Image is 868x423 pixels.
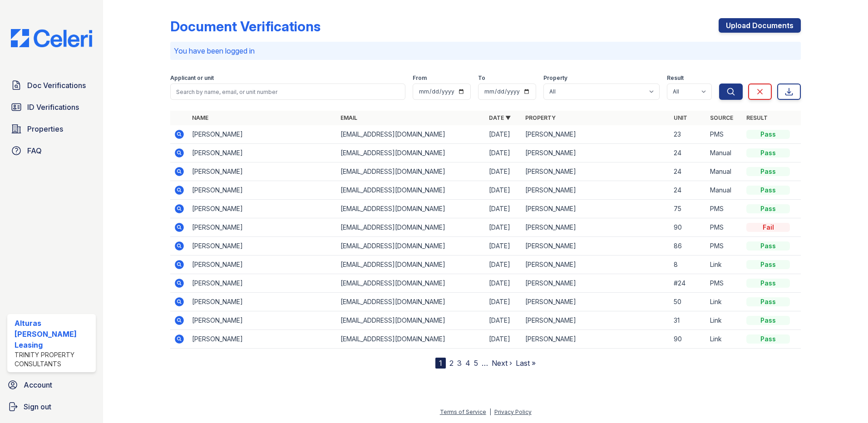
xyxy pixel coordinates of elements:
img: CE_Logo_Blue-a8612792a0a2168367f1c8372b55b34899dd931a85d93a1a3d3e32e68fde9ad4.png [4,29,99,47]
a: Doc Verifications [7,76,96,94]
td: [PERSON_NAME] [188,162,337,181]
label: To [478,74,485,82]
td: PMS [706,237,743,256]
td: [PERSON_NAME] [188,181,337,200]
td: [PERSON_NAME] [522,330,670,349]
td: Link [706,311,743,330]
td: [EMAIL_ADDRESS][DOMAIN_NAME] [337,125,485,144]
td: Manual [706,162,743,181]
a: FAQ [7,142,96,160]
td: 50 [670,293,706,311]
td: [PERSON_NAME] [522,200,670,218]
span: … [482,358,488,369]
a: Properties [7,120,96,138]
a: ID Verifications [7,98,96,116]
div: Pass [746,167,790,176]
div: Pass [746,260,790,269]
td: 75 [670,200,706,218]
div: Pass [746,279,790,288]
td: 90 [670,218,706,237]
td: [PERSON_NAME] [522,181,670,200]
td: [PERSON_NAME] [188,144,337,162]
td: [DATE] [485,293,522,311]
td: [EMAIL_ADDRESS][DOMAIN_NAME] [337,218,485,237]
div: Pass [746,241,790,251]
td: PMS [706,125,743,144]
a: Terms of Service [440,408,486,415]
label: From [413,74,427,82]
td: [EMAIL_ADDRESS][DOMAIN_NAME] [337,293,485,311]
td: 90 [670,330,706,349]
td: [DATE] [485,237,522,256]
td: Manual [706,144,743,162]
td: [PERSON_NAME] [188,274,337,293]
td: [DATE] [485,181,522,200]
input: Search by name, email, or unit number [170,84,405,100]
td: Manual [706,181,743,200]
a: Name [192,114,208,121]
td: Link [706,293,743,311]
td: [DATE] [485,218,522,237]
td: [PERSON_NAME] [188,293,337,311]
label: Property [543,74,567,82]
span: FAQ [27,145,42,156]
div: Alturas [PERSON_NAME] Leasing [15,318,92,350]
td: PMS [706,218,743,237]
td: [EMAIL_ADDRESS][DOMAIN_NAME] [337,311,485,330]
div: Document Verifications [170,18,321,34]
td: PMS [706,274,743,293]
a: 3 [457,359,462,368]
td: [DATE] [485,330,522,349]
label: Applicant or unit [170,74,214,82]
a: 5 [474,359,478,368]
td: [PERSON_NAME] [522,293,670,311]
td: Link [706,256,743,274]
td: 23 [670,125,706,144]
td: 86 [670,237,706,256]
td: [PERSON_NAME] [522,274,670,293]
a: 4 [465,359,470,368]
span: Sign out [24,401,51,412]
td: [PERSON_NAME] [522,144,670,162]
td: [PERSON_NAME] [522,311,670,330]
td: [DATE] [485,274,522,293]
a: Next › [492,359,512,368]
td: [PERSON_NAME] [188,311,337,330]
span: Doc Verifications [27,80,86,91]
a: Privacy Policy [494,408,532,415]
td: 24 [670,181,706,200]
a: Sign out [4,398,99,416]
td: [EMAIL_ADDRESS][DOMAIN_NAME] [337,181,485,200]
div: Pass [746,316,790,325]
td: [DATE] [485,311,522,330]
td: #24 [670,274,706,293]
td: [DATE] [485,162,522,181]
a: Upload Documents [719,18,801,33]
td: [DATE] [485,125,522,144]
td: [PERSON_NAME] [188,200,337,218]
td: [PERSON_NAME] [522,125,670,144]
td: 24 [670,144,706,162]
td: [PERSON_NAME] [522,162,670,181]
div: 1 [435,358,446,369]
td: [PERSON_NAME] [522,256,670,274]
td: [EMAIL_ADDRESS][DOMAIN_NAME] [337,274,485,293]
span: Account [24,379,52,390]
div: Fail [746,223,790,232]
td: [PERSON_NAME] [188,125,337,144]
td: [PERSON_NAME] [522,218,670,237]
div: Pass [746,130,790,139]
td: [EMAIL_ADDRESS][DOMAIN_NAME] [337,162,485,181]
div: Pass [746,334,790,344]
td: 24 [670,162,706,181]
td: PMS [706,200,743,218]
td: [PERSON_NAME] [188,237,337,256]
a: Last » [516,359,536,368]
a: Account [4,376,99,394]
a: Property [525,114,556,121]
td: [DATE] [485,256,522,274]
label: Result [667,74,684,82]
a: Result [746,114,768,121]
td: 31 [670,311,706,330]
